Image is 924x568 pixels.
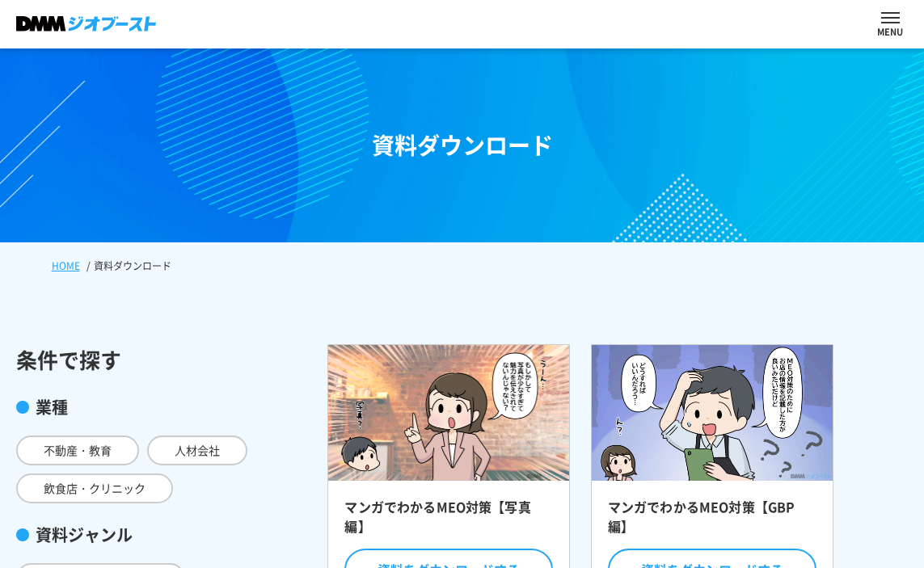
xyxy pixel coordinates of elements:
[16,16,156,32] img: DMMジオブースト
[372,128,553,162] h1: 資料ダウンロード
[16,344,307,376] div: 条件で探す
[16,435,139,465] span: 不動産・教育
[83,259,175,273] li: 資料ダウンロード
[52,259,80,273] a: HOME
[344,497,553,545] h2: マンガでわかるMEO対策【写真編】
[147,435,247,465] span: 人材会社
[16,523,307,547] div: 資料ジャンル
[881,12,900,23] button: ナビを開閉する
[608,497,816,545] h2: マンガでわかるMEO対策【GBP編】
[16,395,307,419] div: 業種
[16,473,173,503] span: 飲食店・クリニック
